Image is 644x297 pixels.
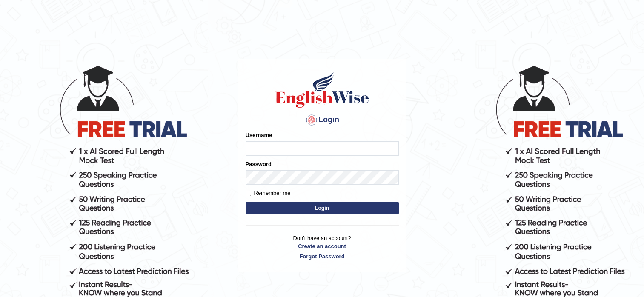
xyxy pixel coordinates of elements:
[246,234,399,260] p: Don't have an account?
[246,189,291,197] label: Remember me
[246,160,272,168] label: Password
[246,242,399,250] a: Create an account
[274,71,371,109] img: Logo of English Wise sign in for intelligent practice with AI
[246,202,399,214] button: Login
[246,191,251,196] input: Remember me
[246,131,272,139] label: Username
[246,252,399,260] a: Forgot Password
[246,113,399,127] h4: Login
